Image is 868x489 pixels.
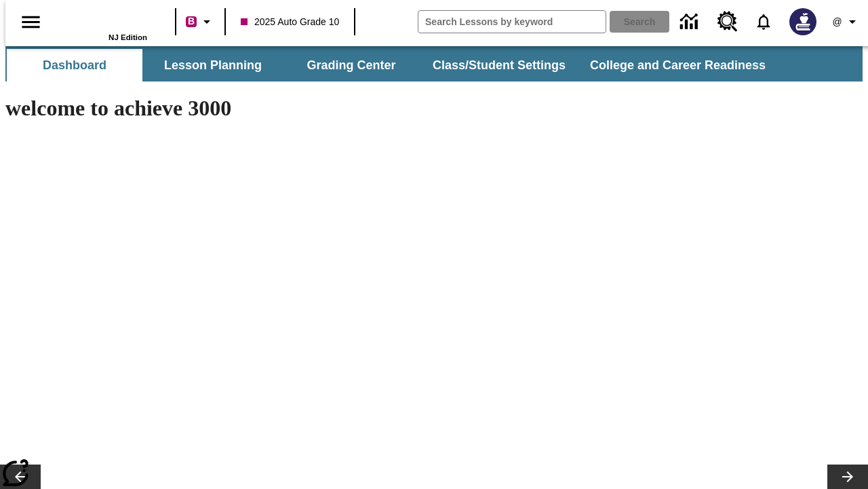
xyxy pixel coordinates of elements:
[5,46,863,81] div: SubNavbar
[832,15,842,29] span: @
[781,4,825,39] button: Select a new avatar
[672,3,709,41] a: Data Center
[422,49,576,81] button: Class/Student Settings
[59,6,147,33] a: Home
[789,8,816,35] img: Avatar
[11,2,51,42] button: Open side menu
[746,4,781,39] a: Notifications
[418,11,606,33] input: search field
[59,5,147,41] div: Home
[827,465,868,489] button: Lesson carousel, Next
[825,10,868,34] button: Profile/Settings
[283,49,419,81] button: Grading Center
[579,49,776,81] button: College and Career Readiness
[108,33,147,41] span: NJ Edition
[5,96,591,121] h1: welcome to achieve 3000
[188,13,195,30] span: B
[5,49,778,81] div: SubNavbar
[241,15,339,29] span: 2025 Auto Grade 10
[709,3,746,40] a: Resource Center, Will open in new tab
[7,49,142,81] button: Dashboard
[145,49,281,81] button: Lesson Planning
[180,10,220,34] button: Boost Class color is violet red. Change class color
